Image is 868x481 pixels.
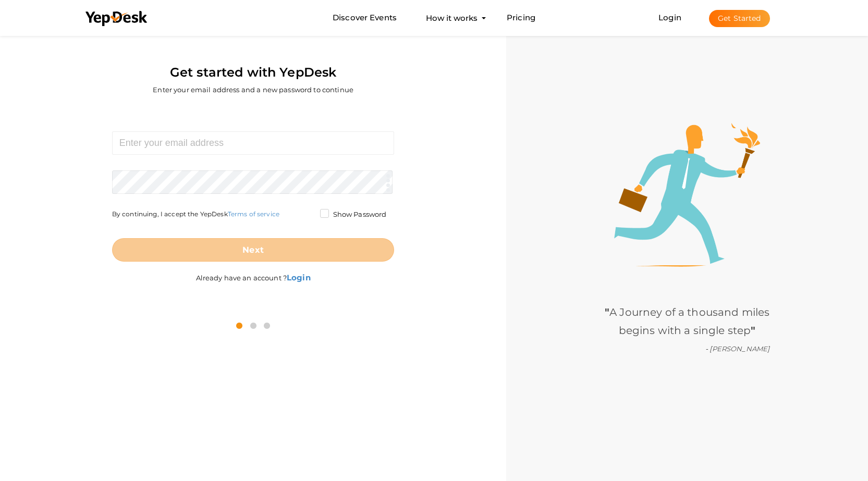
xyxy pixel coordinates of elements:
b: " [751,324,755,337]
button: How it works [423,8,481,28]
label: Get started with YepDesk [170,63,336,82]
input: Enter your email address [112,131,395,155]
i: - [PERSON_NAME] [705,344,769,353]
b: Login [287,273,311,282]
a: Pricing [507,8,535,28]
label: By continuing, I accept the YepDesk [112,209,279,218]
span: A Journey of a thousand miles begins with a single step [605,306,769,337]
label: Enter your email address and a new password to continue [153,85,353,95]
label: Already have an account ? [196,262,311,283]
a: Terms of service [228,210,279,218]
button: Next [112,238,395,262]
a: Login [658,13,681,22]
a: Discover Events [333,8,397,28]
b: Next [242,245,264,255]
label: Show Password [320,209,387,220]
img: step1-illustration.png [614,123,760,267]
b: " [605,306,609,318]
button: Get Started [709,10,770,27]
